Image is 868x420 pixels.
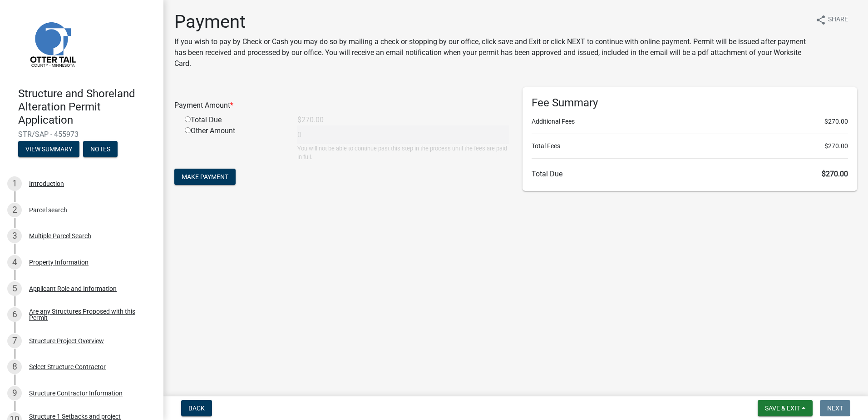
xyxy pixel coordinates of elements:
[29,364,106,370] div: Select Structure Contractor
[83,141,118,157] button: Notes
[7,203,22,217] div: 2
[188,405,205,412] span: Back
[174,36,808,69] p: If you wish to pay by Check or Cash you may do so by mailing a check or stopping by our office, c...
[7,281,22,296] div: 5
[828,15,848,25] span: Share
[7,229,22,243] div: 3
[7,255,22,270] div: 4
[18,146,79,154] wm-modal-confirm: Summary
[29,259,89,265] div: Property Information
[18,130,145,139] span: STR/SAP - 455973
[815,15,826,25] i: share
[178,125,291,161] div: Other Amount
[532,141,848,151] li: Total Fees
[7,360,22,374] div: 8
[29,233,91,239] div: Multiple Parcel Search
[532,170,848,178] h6: Total Due
[18,141,79,157] button: View Summary
[29,207,67,213] div: Parcel search
[824,117,848,126] span: $270.00
[18,87,156,126] h4: Structure and Shoreland Alteration Permit Application
[765,405,800,412] span: Save & Exit
[181,400,212,416] button: Back
[808,11,855,29] button: shareShare
[827,405,843,412] span: Next
[758,400,813,416] button: Save & Exit
[29,285,117,292] div: Applicant Role and Information
[29,180,64,187] div: Introduction
[83,146,118,154] wm-modal-confirm: Notes
[532,96,848,110] h6: Fee Summary
[174,11,808,33] h1: Payment
[168,100,516,111] div: Payment Amount
[29,308,149,321] div: Are any Structures Proposed with this Permit
[820,400,850,416] button: Next
[178,115,291,125] div: Total Due
[29,390,123,396] div: Structure Contractor Information
[7,334,22,348] div: 7
[7,307,22,322] div: 6
[182,173,228,180] span: Make Payment
[174,169,236,185] button: Make Payment
[7,176,22,191] div: 1
[824,141,848,151] span: $270.00
[822,170,848,178] span: $270.00
[532,117,848,126] li: Additional Fees
[18,10,86,78] img: Otter Tail County, Minnesota
[7,386,22,400] div: 9
[29,338,104,344] div: Structure Project Overview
